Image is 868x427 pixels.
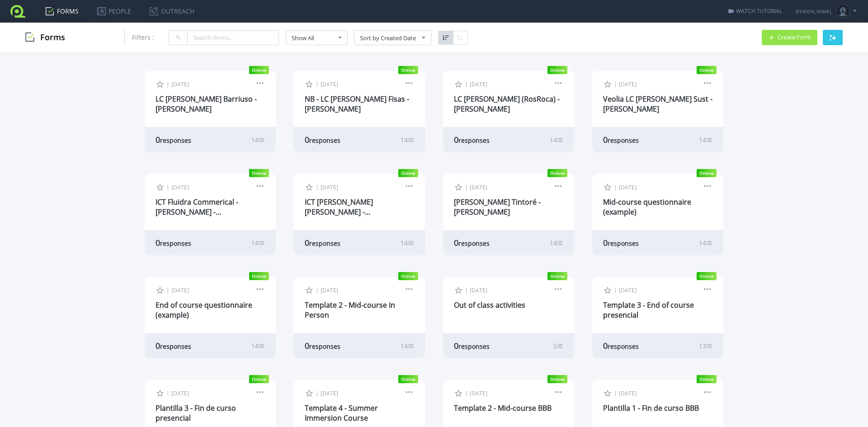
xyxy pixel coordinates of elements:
span: responses [458,136,490,145]
a: Template 2 - Mid-course In Person [305,300,395,320]
span: | [316,286,319,294]
div: 0 [156,237,222,248]
span: Online [249,66,269,74]
a: Veolia LC [PERSON_NAME] Sust - [PERSON_NAME] [603,94,712,114]
span: [DATE] [321,286,338,294]
span: responses [608,342,639,351]
span: | [166,183,170,191]
span: Create Form [778,34,811,40]
span: | [465,183,468,191]
a: ICT Fluidra Commerical -[PERSON_NAME] - [PERSON_NAME] [156,197,238,227]
a: Mid-course questionnaire (example) [603,197,691,217]
span: [DATE] [171,286,189,294]
div: 14 [550,239,563,247]
div: 0 [603,134,670,145]
span: responses [458,342,490,351]
div: 14 [401,342,414,350]
div: 13 [699,342,712,350]
div: 0 [305,340,372,351]
span: Online [249,272,269,280]
span: | [614,389,617,397]
span: responses [309,342,340,351]
input: Search forms... [187,30,279,45]
span: | [614,286,617,294]
span: | [166,286,170,294]
span: Online [398,375,418,383]
a: Plantilla 1 - Fin de curso BBB [603,403,699,413]
span: | [614,183,617,191]
span: Online [249,375,269,383]
span: | [166,389,170,397]
button: AI Generate [823,30,843,45]
div: 0 [156,340,222,351]
a: End of course questionnaire (example) [156,300,252,320]
div: 0 [454,237,521,248]
span: [DATE] [619,286,637,294]
div: 14 [401,136,414,144]
div: 14 [401,239,414,247]
a: [PERSON_NAME] Tintoré - [PERSON_NAME] [454,197,541,217]
span: | [465,80,468,88]
span: Online [547,169,567,177]
div: 0 [603,340,670,351]
span: responses [608,136,639,145]
span: responses [160,342,191,351]
div: 0 [603,237,670,248]
a: NB - LC [PERSON_NAME] Fisas - [PERSON_NAME] [305,94,409,114]
h3: Forms [25,33,65,42]
span: Online [249,169,269,177]
button: Create Form [762,30,817,45]
div: 14 [251,342,265,350]
span: responses [458,239,490,248]
span: [DATE] [171,389,189,397]
span: [DATE] [171,80,189,88]
div: 0 [305,134,372,145]
span: [DATE] [619,183,637,191]
span: | [465,389,468,397]
div: 0 [156,134,222,145]
div: 0 [454,340,521,351]
span: responses [309,239,340,248]
span: Filters : [132,33,154,42]
span: Online [398,66,418,74]
a: Template 3 - End of course presencial [603,300,694,320]
span: | [614,80,617,88]
div: 14 [699,239,712,247]
span: responses [309,136,340,145]
span: | [465,286,468,294]
a: Plantilla 3 - Fin de curso presencial [156,403,236,423]
div: 14 [550,136,563,144]
span: [DATE] [321,80,338,88]
span: Online [547,272,567,280]
div: 0 [454,134,521,145]
span: [DATE] [470,183,487,191]
a: Out of class activities [454,300,525,310]
span: responses [608,239,639,248]
span: Online [697,169,717,177]
a: WATCH TUTORIAL [728,7,782,15]
span: Online [398,169,418,177]
div: 5 [553,342,563,350]
a: LC [PERSON_NAME] Barriuso - [PERSON_NAME] [156,94,257,114]
a: Template 4 - Summer Immersion Course [305,403,378,423]
span: Online [547,375,567,383]
span: Online [697,66,717,74]
span: Online [547,66,567,74]
span: [DATE] [619,389,637,397]
div: 14 [251,239,265,247]
span: [DATE] [470,80,487,88]
span: Online [697,272,717,280]
a: Template 2 - Mid-course BBB [454,403,552,413]
span: Online [398,272,418,280]
div: 14 [699,136,712,144]
a: LC [PERSON_NAME] (RosRoca) - [PERSON_NAME] [454,94,560,114]
span: [DATE] [470,389,487,397]
span: [DATE] [321,183,338,191]
span: [DATE] [321,389,338,397]
span: [DATE] [470,286,487,294]
span: | [316,80,319,88]
span: [DATE] [619,80,637,88]
span: responses [160,136,191,145]
span: Online [697,375,717,383]
span: | [316,389,319,397]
